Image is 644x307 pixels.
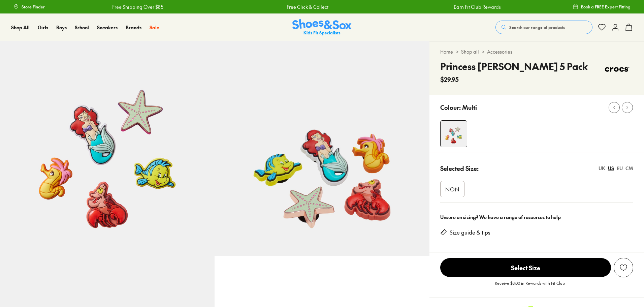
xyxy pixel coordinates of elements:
div: CM [625,165,633,172]
div: UK [599,165,605,172]
span: Shop All [11,24,30,31]
a: Sale [150,24,159,31]
a: Shop All [11,24,30,31]
span: Girls [38,24,48,31]
p: Selected Size: [440,164,479,173]
span: NON [445,185,459,193]
div: EU [617,165,623,172]
a: Free Click & Collect [285,3,327,10]
a: Free Shipping Over $85 [111,3,162,10]
a: Accessories [487,48,512,55]
a: Girls [38,24,48,31]
a: Sneakers [97,24,118,31]
span: Select Size [440,258,611,277]
span: Book a FREE Expert Fitting [581,4,631,10]
button: Select Size [440,258,611,277]
a: Size guide & tips [450,229,490,236]
span: Sale [150,24,159,31]
div: US [608,165,614,172]
span: School [75,24,89,31]
img: Vendor logo [601,59,633,80]
img: 4-554084_1 [441,121,467,147]
a: Home [440,48,453,55]
span: Search our range of products [509,24,565,30]
a: Boys [56,24,67,31]
a: Book a FREE Expert Fitting [573,1,631,13]
span: $29.95 [440,75,459,84]
p: Multi [462,103,477,112]
span: Sneakers [97,24,118,31]
p: Colour: [440,103,461,112]
button: Search our range of products [495,21,592,34]
a: School [75,24,89,31]
a: Shop all [461,48,479,55]
a: Shoes & Sox [292,19,352,36]
img: 5-554085_1 [215,41,429,256]
a: Store Finder [13,1,45,13]
h4: Princess [PERSON_NAME] 5 Pack [440,59,588,73]
div: > > [440,48,633,55]
a: Earn Fit Club Rewards [452,3,500,10]
a: Brands [126,24,141,31]
span: Store Finder [22,4,45,10]
button: Add to Wishlist [614,258,633,277]
span: Boys [56,24,67,31]
p: Receive $3.00 in Rewards with Fit Club [495,280,565,292]
span: Brands [126,24,141,31]
div: Unsure on sizing? We have a range of resources to help [440,214,633,221]
img: SNS_Logo_Responsive.svg [292,19,352,36]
